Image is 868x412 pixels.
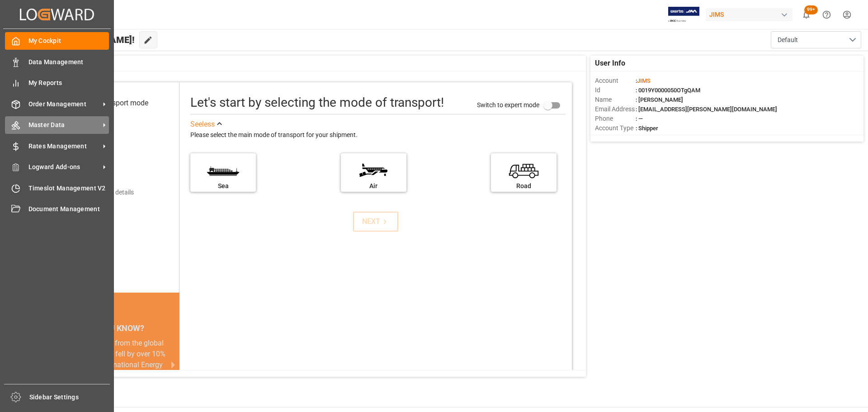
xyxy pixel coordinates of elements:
[595,58,625,69] span: User Info
[353,212,398,232] button: NEXT
[595,123,636,133] span: Account Type
[804,5,818,14] span: 99+
[29,393,110,402] span: Sidebar Settings
[345,181,402,191] div: Air
[706,6,796,23] button: JIMS
[167,338,179,392] button: next slide / item
[816,5,837,25] button: Help Center
[636,125,658,132] span: : Shipper
[195,181,251,191] div: Sea
[28,162,100,172] span: Logward Add-ons
[28,204,109,214] span: Document Management
[637,77,651,84] span: JIMS
[28,142,100,151] span: Rates Management
[49,319,179,338] div: DID YOU KNOW?
[28,78,109,88] span: My Reports
[636,77,651,84] span: :
[60,338,169,381] div: CO2 emissions from the global transport sector fell by over 10% in [DATE] (International Energy A...
[28,99,100,109] span: Order Management
[706,8,793,21] div: JIMS
[636,87,700,94] span: : 0019Y0000050OTgQAM
[190,130,566,141] div: Please select the main mode of transport for your shipment.
[38,31,135,48] span: Hello [PERSON_NAME]!
[796,5,816,25] button: show 100 new notifications
[636,96,683,103] span: : [PERSON_NAME]
[778,35,798,45] span: Default
[5,179,109,197] a: Timeslot Management V2
[190,93,444,112] div: Let's start by selecting the mode of transport!
[5,200,109,218] a: Document Management
[771,31,861,48] button: open menu
[595,95,636,104] span: Name
[5,32,109,50] a: My Cockpit
[477,101,539,108] span: Switch to expert mode
[636,115,643,122] span: : —
[5,74,109,92] a: My Reports
[595,76,636,85] span: Account
[636,106,777,113] span: : [EMAIL_ADDRESS][PERSON_NAME][DOMAIN_NAME]
[595,85,636,95] span: Id
[668,7,699,23] img: Exertis%20JAM%20-%20Email%20Logo.jpg_1722504956.jpg
[28,120,100,130] span: Master Data
[595,114,636,123] span: Phone
[190,119,215,130] div: See less
[362,216,390,227] div: NEXT
[28,184,109,193] span: Timeslot Management V2
[495,181,552,191] div: Road
[5,53,109,71] a: Data Management
[595,104,636,114] span: Email Address
[28,36,109,46] span: My Cockpit
[28,57,109,67] span: Data Management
